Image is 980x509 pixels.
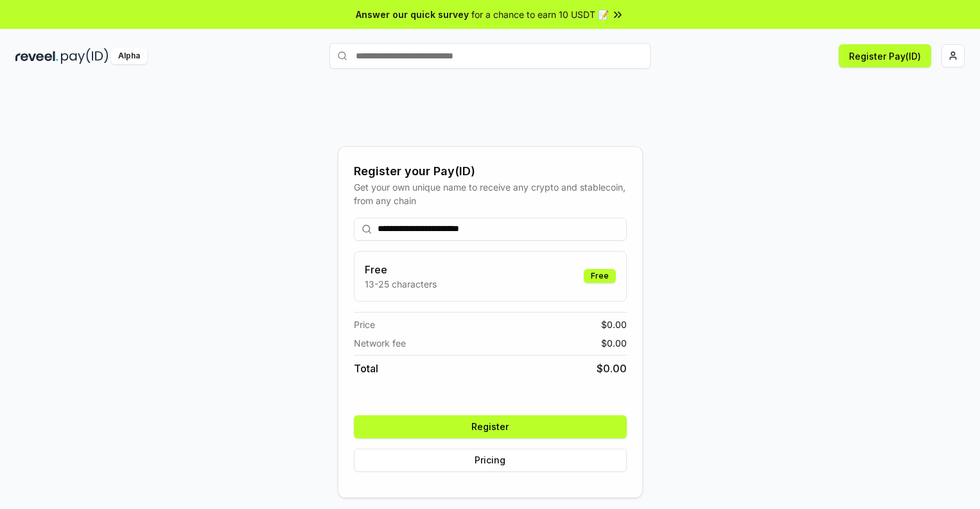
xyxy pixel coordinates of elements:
[601,318,627,331] span: $ 0.00
[471,8,609,21] span: for a chance to earn 10 USDT 📝
[61,48,109,64] img: pay_id
[601,336,627,350] span: $ 0.00
[354,449,627,472] button: Pricing
[111,48,147,64] div: Alpha
[356,8,469,21] span: Answer our quick survey
[584,269,616,283] div: Free
[839,44,931,67] button: Register Pay(ID)
[354,180,627,207] div: Get your own unique name to receive any crypto and stablecoin, from any chain
[15,48,58,64] img: reveel_dark
[354,336,406,350] span: Network fee
[365,277,437,291] p: 13-25 characters
[354,361,378,376] span: Total
[354,162,627,180] div: Register your Pay(ID)
[354,318,375,331] span: Price
[354,415,627,438] button: Register
[365,262,437,277] h3: Free
[597,361,627,376] span: $ 0.00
